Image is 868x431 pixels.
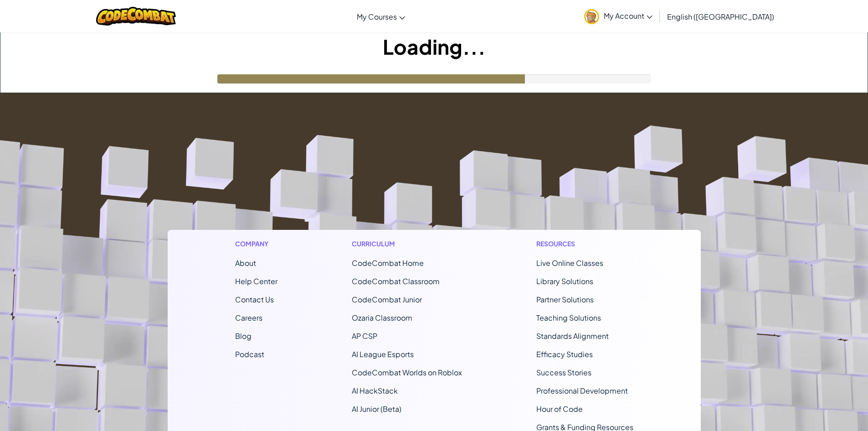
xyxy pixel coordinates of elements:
span: CodeCombat Home [352,258,424,268]
a: CodeCombat Worlds on Roblox [352,368,462,377]
a: Help Center [235,276,277,286]
a: Standards Alignment [536,331,609,341]
a: AP CSP [352,331,377,341]
a: My Account [580,2,657,31]
a: Professional Development [536,386,628,395]
span: English ([GEOGRAPHIC_DATA]) [667,12,774,21]
a: About [235,258,256,268]
a: Teaching Solutions [536,313,601,322]
a: Library Solutions [536,276,593,286]
h1: Loading... [0,32,868,61]
a: CodeCombat Classroom [352,276,440,286]
a: My Courses [352,4,410,29]
h1: Company [235,239,277,249]
span: My Account [604,11,652,21]
a: AI HackStack [352,386,398,395]
h1: Curriculum [352,239,462,249]
span: My Courses [357,12,397,21]
a: Live Online Classes [536,258,603,268]
a: Careers [235,313,262,322]
a: AI League Esports [352,349,414,359]
a: Partner Solutions [536,295,594,304]
a: Success Stories [536,368,591,377]
a: CodeCombat Junior [352,295,422,304]
h1: Resources [536,239,633,249]
a: Ozaria Classroom [352,313,412,322]
a: Podcast [235,349,264,359]
a: AI Junior (Beta) [352,404,401,414]
a: Hour of Code [536,404,583,414]
img: CodeCombat logo [96,7,176,26]
a: Efficacy Studies [536,349,593,359]
a: Blog [235,331,252,341]
span: Contact Us [235,295,274,304]
a: English ([GEOGRAPHIC_DATA]) [663,4,779,29]
img: avatar [584,9,599,24]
